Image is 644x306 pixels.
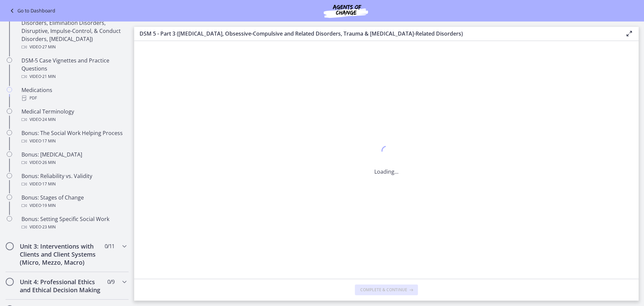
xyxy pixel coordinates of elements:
p: Loading... [374,168,398,176]
div: Video [21,202,126,210]
span: · 24 min [41,116,56,124]
div: Video [21,43,126,51]
div: 1 [374,144,398,160]
span: · 23 min [41,223,56,231]
span: · 21 min [41,73,56,81]
span: · 17 min [41,137,56,145]
div: Video [21,73,126,81]
div: Medical Terminology [21,107,126,124]
span: Complete & continue [360,287,407,293]
div: PDF [21,94,126,102]
button: Complete & continue [355,285,418,295]
div: Bonus: Setting Specific Social Work [21,215,126,231]
span: 0 / 9 [107,278,114,286]
div: Bonus: Reliability vs. Validity [21,172,126,188]
div: DSM 5 - Part 4 (Feeding & Eating Disorders, Elimination Disorders, Disruptive, Impulse-Control, &... [21,11,126,51]
div: Bonus: Stages of Change [21,193,126,210]
h2: Unit 3: Interventions with Clients and Client Systems (Micro, Mezzo, Macro) [20,242,102,266]
h3: DSM 5 - Part 3 ([MEDICAL_DATA], Obsessive-Compulsive and Related Disorders, Trauma & [MEDICAL_DAT... [140,30,614,38]
h2: Unit 4: Professional Ethics and Ethical Decision Making [20,278,102,294]
span: · 17 min [41,180,56,188]
span: · 26 min [41,159,56,167]
a: Go to Dashboard [8,7,55,15]
div: Medications [21,86,126,102]
span: · 27 min [41,43,56,51]
div: Video [21,137,126,145]
div: Video [21,159,126,167]
span: 0 / 11 [105,242,114,250]
div: Video [21,116,126,124]
img: Agents of Change [306,3,386,19]
div: Bonus: [MEDICAL_DATA] [21,150,126,167]
div: Video [21,180,126,188]
span: · 19 min [41,202,56,210]
div: Video [21,223,126,231]
div: Bonus: The Social Work Helping Process [21,129,126,145]
div: DSM-5 Case Vignettes and Practice Questions [21,56,126,81]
